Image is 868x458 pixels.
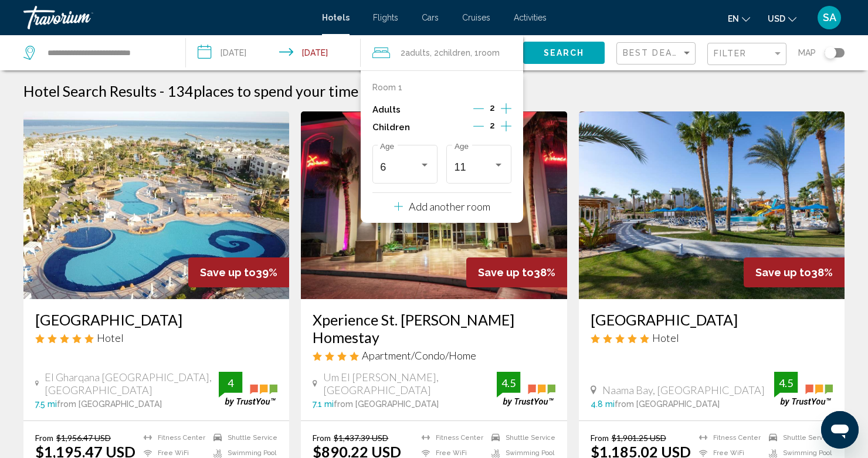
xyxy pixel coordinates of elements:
button: Change language [728,10,750,27]
span: Adults [405,48,430,57]
button: Toggle map [816,48,845,58]
a: Flights [373,13,398,22]
a: Travorium [23,6,310,29]
li: Fitness Center [416,433,486,443]
span: 4.8 mi [591,399,615,409]
div: 38% [466,257,567,287]
p: Add another room [409,200,490,213]
span: 2 [401,45,430,61]
img: Hotel image [301,111,567,299]
del: $1,956.47 USD [56,433,111,443]
li: Fitness Center [138,433,208,443]
span: 2 [490,121,495,130]
p: Room 1 [372,83,402,92]
span: , 2 [430,45,470,61]
iframe: Кнопка запуска окна обмена сообщениями [821,411,859,449]
div: 4.5 [774,376,798,390]
span: SA [823,12,836,23]
img: Hotel image [23,111,289,299]
button: Search [523,42,605,63]
span: places to spend your time [194,82,358,100]
h1: Hotel Search Results [23,82,157,100]
span: Save up to [755,266,811,279]
a: [GEOGRAPHIC_DATA] [35,311,277,328]
button: Decrement adults [473,103,484,117]
span: 11 [455,161,466,173]
button: User Menu [814,5,845,30]
a: [GEOGRAPHIC_DATA] [591,311,833,328]
span: from [GEOGRAPHIC_DATA] [334,399,439,409]
del: $1,437.39 USD [334,433,388,443]
span: , 1 [470,45,500,61]
span: Um El [PERSON_NAME], [GEOGRAPHIC_DATA] [323,371,497,396]
span: Best Deals [623,48,684,57]
li: Fitness Center [693,433,763,443]
span: Save up to [200,266,256,279]
button: Increment children [501,118,511,136]
p: Children [372,123,410,133]
span: 6 [380,161,386,173]
button: Travelers: 2 adults, 2 children [361,35,523,70]
span: Children [439,48,470,57]
a: Activities [514,13,547,22]
mat-select: Sort by [623,49,692,59]
button: Increment adults [501,101,511,118]
h2: 134 [167,82,358,100]
span: Filter [714,49,747,58]
del: $1,901.25 USD [612,433,666,443]
img: Hotel image [579,111,845,299]
span: El Gharqana [GEOGRAPHIC_DATA], [GEOGRAPHIC_DATA] [45,371,219,396]
span: Hotel [652,331,679,344]
a: Hotels [322,13,350,22]
img: trustyou-badge.svg [219,372,277,406]
div: 4.5 [497,376,520,390]
li: Shuttle Service [763,433,833,443]
span: Naama Bay, [GEOGRAPHIC_DATA] [602,384,765,396]
span: From [313,433,331,443]
span: USD [768,14,785,23]
a: Cars [422,13,439,22]
button: Change currency [768,10,796,27]
span: - [160,82,164,100]
span: 7.1 mi [313,399,334,409]
button: Filter [707,42,786,66]
img: trustyou-badge.svg [774,372,833,406]
li: Shuttle Service [486,433,555,443]
div: 4 [219,376,242,390]
span: from [GEOGRAPHIC_DATA] [57,399,162,409]
a: Cruises [462,13,490,22]
div: 4 star Apartment [313,349,555,362]
span: en [728,14,739,23]
span: 2 [490,103,495,113]
div: 39% [188,257,289,287]
div: 38% [744,257,845,287]
span: Save up to [478,266,534,279]
span: 7.5 mi [35,399,57,409]
button: Decrement children [473,120,484,134]
span: From [35,433,53,443]
div: 5 star Hotel [591,331,833,344]
li: Shuttle Service [208,433,277,443]
span: Room [479,48,500,57]
div: 5 star Hotel [35,331,277,344]
span: Search [544,49,585,58]
button: Check-in date: Jan 1, 2026 Check-out date: Jan 10, 2026 [186,35,360,70]
a: Xperience St. [PERSON_NAME] Homestay [313,311,555,346]
span: From [591,433,609,443]
span: Hotel [97,331,124,344]
img: trustyou-badge.svg [497,372,555,406]
p: Adults [372,105,401,115]
span: Apartment/Condo/Home [362,349,476,362]
span: Map [798,45,816,61]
